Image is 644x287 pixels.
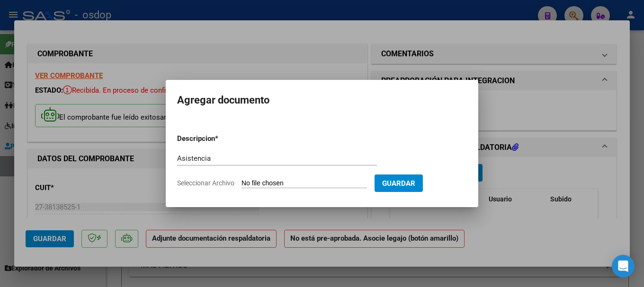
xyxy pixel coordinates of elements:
span: Seleccionar Archivo [177,179,234,187]
div: Open Intercom Messenger [612,255,635,278]
span: Guardar [382,179,415,188]
h2: Agregar documento [177,91,467,109]
p: Descripcion [177,133,264,144]
button: Guardar [375,174,423,192]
